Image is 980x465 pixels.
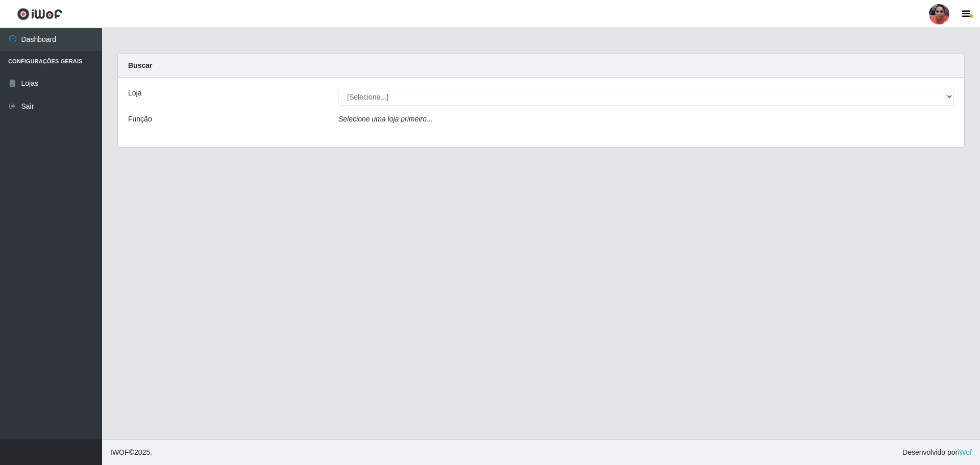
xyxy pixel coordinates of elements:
[128,61,152,69] strong: Buscar
[110,448,129,456] span: IWOF
[128,88,141,99] label: Loja
[902,447,972,458] span: Desenvolvido por
[338,115,432,123] i: Selecione uma loja primeiro...
[128,114,152,125] label: Função
[17,8,62,20] img: CoreUI Logo
[110,447,152,458] span: © 2025 .
[958,448,972,456] a: iWof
